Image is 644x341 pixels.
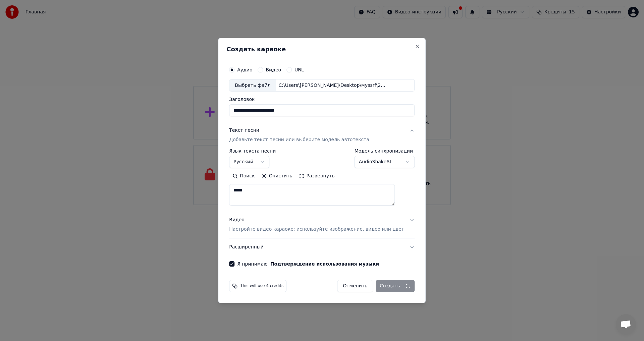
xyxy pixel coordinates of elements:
button: Отменить [337,280,373,292]
label: Заголовок [229,97,415,102]
button: Я принимаю [270,262,379,266]
div: Текст песни [229,127,259,134]
label: Язык текста песни [229,149,276,154]
label: URL [294,67,304,72]
span: This will use 4 credits [240,283,283,289]
div: Текст песниДобавьте текст песни или выберите модель автотекста [229,149,415,211]
label: Я принимаю [237,262,379,266]
button: Поиск [229,171,258,182]
button: Развернуть [296,171,338,182]
label: Видео [266,67,281,72]
button: ВидеоНастройте видео караоке: используйте изображение, видео или цвет [229,212,415,238]
button: Текст песниДобавьте текст песни или выберите модель автотекста [229,122,415,149]
h2: Создать караоке [226,46,417,52]
div: C:\Users\[PERSON_NAME]\Desktop\музsrf\2Mashi_-_Bosaya_49872796.mp3 [276,82,390,89]
button: Расширенный [229,238,415,256]
button: Очистить [258,171,296,182]
p: Настройте видео караоке: используйте изображение, видео или цвет [229,226,404,233]
label: Аудио [237,67,252,72]
div: Видео [229,217,404,233]
p: Добавьте текст песни или выберите модель автотекста [229,137,369,144]
div: Выбрать файл [229,79,276,92]
label: Модель синхронизации [355,149,415,154]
